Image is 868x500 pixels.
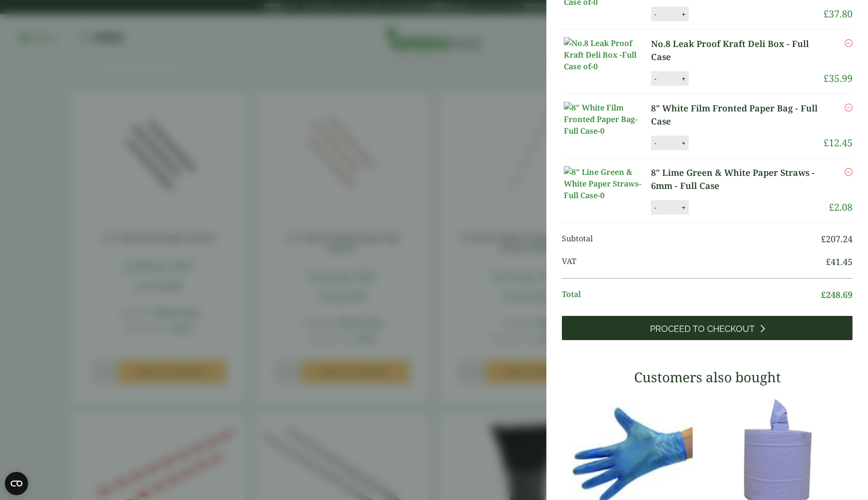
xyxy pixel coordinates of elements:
a: Remove this item [845,37,852,49]
span: £ [823,72,829,85]
bdi: 35.99 [823,72,852,85]
span: £ [826,256,831,267]
a: No.8 Leak Proof Kraft Deli Box - Full Case [651,37,823,63]
button: Open CMP widget [5,472,28,495]
bdi: 37.80 [823,7,852,20]
h3: Customers also bought [562,369,852,386]
button: + [679,203,688,212]
button: + [679,10,688,18]
button: - [651,203,659,212]
span: VAT [562,255,826,268]
bdi: 2.08 [829,201,852,214]
bdi: 207.24 [821,233,852,245]
a: Proceed to Checkout [562,316,852,340]
a: Remove this item [845,166,852,178]
span: £ [821,233,826,245]
img: 8" Line Green & White Paper Straws-Full Case-0 [564,166,651,201]
span: £ [823,136,829,149]
a: 8" White Film Fronted Paper Bag - Full Case [651,102,823,128]
span: £ [823,7,829,20]
button: - [651,75,659,83]
span: £ [821,289,826,300]
bdi: 41.45 [826,256,852,267]
a: Remove this item [845,102,852,113]
bdi: 12.45 [823,136,852,149]
span: Proceed to Checkout [650,324,755,334]
span: Total [562,288,821,301]
button: - [651,10,659,18]
button: + [679,139,688,147]
img: 8" White Film Fronted Paper Bag-Full Case-0 [564,102,651,137]
img: No.8 Leak Proof Kraft Deli Box -Full Case of-0 [564,37,651,72]
span: £ [829,201,834,214]
button: + [679,75,688,83]
a: 8" Lime Green & White Paper Straws - 6mm - Full Case [651,166,829,192]
span: Subtotal [562,233,821,246]
button: - [651,139,659,147]
bdi: 248.69 [821,289,852,300]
